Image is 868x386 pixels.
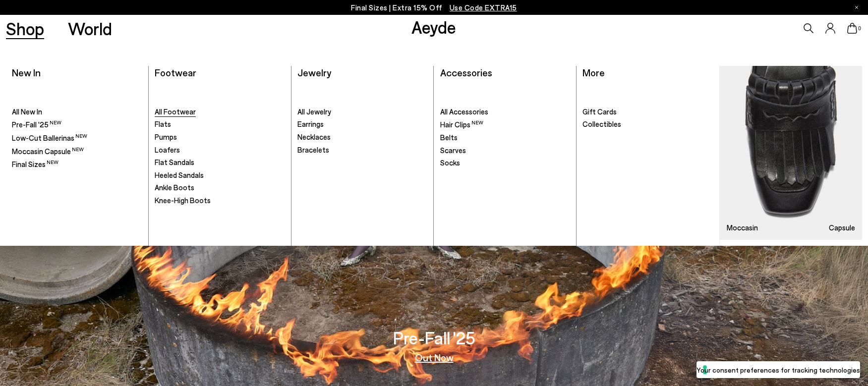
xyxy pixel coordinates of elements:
span: Heeled Sandals [155,170,204,179]
span: Flat Sandals [155,158,194,166]
span: All Jewelry [297,107,331,116]
span: Loafers [155,145,180,154]
span: Socks [440,158,460,167]
a: Moccasin Capsule [720,66,862,240]
span: Hair Clips [440,120,483,129]
h3: Pre-Fall '25 [393,329,475,346]
a: World [68,20,112,37]
a: Socks [440,158,571,168]
span: Ankle Boots [155,183,194,192]
span: Gift Cards [582,107,617,116]
a: Moccasin Capsule [12,146,142,157]
span: Belts [440,133,458,142]
span: Knee-High Boots [155,196,211,205]
span: Bracelets [297,145,329,154]
a: Flats [155,119,285,129]
span: Final Sizes [12,160,58,168]
a: Collectibles [582,119,713,129]
span: All New In [12,107,42,116]
a: 0 [847,23,857,34]
h3: Moccasin [727,224,758,231]
img: Mobile_e6eede4d-78b8-4bd1-ae2a-4197e375e133_900x.jpg [720,66,862,240]
span: Scarves [440,146,466,155]
a: Flat Sandals [155,158,285,167]
a: All Jewelry [297,107,428,117]
a: Accessories [440,66,492,78]
p: Final Sizes | Extra 15% Off [351,1,517,14]
span: Low-Cut Ballerinas [12,133,87,142]
label: Your consent preferences for tracking technologies [696,365,860,375]
span: Collectibles [582,119,621,128]
a: Pumps [155,132,285,142]
a: New In [12,66,41,78]
a: Final Sizes [12,159,142,169]
span: All Accessories [440,107,488,116]
a: Belts [440,133,571,143]
a: Shop [6,20,44,37]
a: Ankle Boots [155,183,285,193]
a: Hair Clips [440,119,571,130]
a: Gift Cards [582,107,713,117]
a: Heeled Sandals [155,170,285,180]
a: Pre-Fall '25 [12,119,142,130]
a: Footwear [155,66,196,78]
a: More [582,66,605,78]
span: Necklaces [297,132,331,141]
a: Bracelets [297,145,428,155]
a: Scarves [440,146,571,156]
a: All Footwear [155,107,285,117]
a: Aeyde [411,16,456,37]
a: Necklaces [297,132,428,142]
span: Flats [155,119,171,128]
a: Out Now [415,352,454,362]
span: Pumps [155,132,177,141]
span: 0 [857,26,862,31]
span: Navigate to /collections/ss25-final-sizes [450,3,517,12]
a: All Accessories [440,107,571,117]
span: Moccasin Capsule [12,147,84,156]
h3: Capsule [829,224,855,231]
a: All New In [12,107,142,117]
a: Low-Cut Ballerinas [12,133,142,143]
span: All Footwear [155,107,196,116]
span: Earrings [297,119,324,128]
a: Knee-High Boots [155,196,285,206]
a: Loafers [155,145,285,155]
a: Earrings [297,119,428,129]
button: Your consent preferences for tracking technologies [696,361,860,378]
a: Jewelry [297,66,331,78]
span: Pre-Fall '25 [12,120,61,129]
